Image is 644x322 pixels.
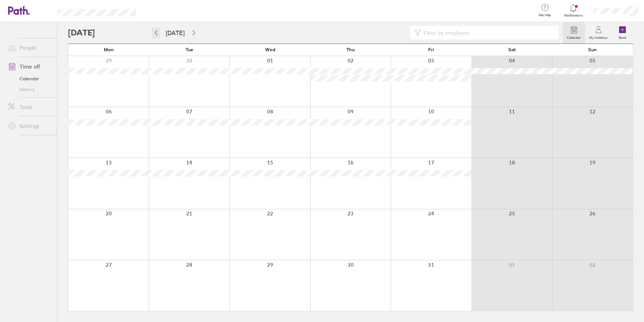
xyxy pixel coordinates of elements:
a: Book [612,22,633,44]
a: Notifications [562,3,584,18]
a: History [3,84,57,95]
span: Tue [186,47,193,52]
label: My holidays [585,34,612,40]
input: Filter by employee [421,26,555,39]
span: Sat [508,47,516,52]
span: Mon [104,47,114,52]
label: Calendar [563,34,585,40]
a: Calendar [3,73,57,84]
span: Wed [265,47,275,52]
button: [DATE] [160,27,190,38]
a: My holidays [585,22,612,44]
span: Fri [428,47,434,52]
label: Book [615,34,631,40]
a: Tools [3,100,57,114]
a: Settings [3,119,57,133]
span: Sun [588,47,597,52]
a: People [3,41,57,54]
a: Time off [3,60,57,73]
a: Calendar [563,22,585,44]
span: Notifications [562,14,584,18]
span: Get help [534,13,556,17]
span: Thu [346,47,355,52]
